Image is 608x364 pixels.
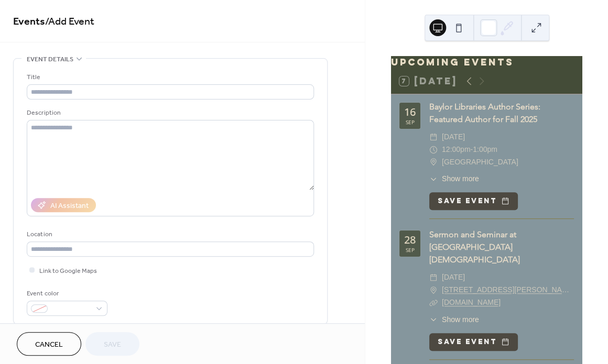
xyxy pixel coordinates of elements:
span: - [470,144,473,156]
div: Baylor Libraries Author Series: Featured Author for Fall 2025 [429,101,574,126]
div: Event color [27,288,105,299]
button: Save event [429,333,518,351]
button: ​Show more [429,314,479,325]
div: ​ [429,131,438,144]
div: ​ [429,284,438,296]
div: ​ [429,314,438,325]
a: [STREET_ADDRESS][PERSON_NAME] [442,284,574,296]
span: [DATE] [442,271,465,284]
button: Cancel [17,332,81,356]
span: Link to Google Maps [39,266,97,277]
div: 28 [404,235,416,245]
div: Location [27,229,312,240]
div: Sep [406,119,415,125]
div: ​ [429,271,438,284]
span: [GEOGRAPHIC_DATA] [442,156,518,169]
button: Save event [429,192,518,210]
span: Show more [442,173,479,184]
div: Upcoming events [391,56,582,69]
span: 1:00pm [473,144,497,156]
div: ​ [429,173,438,184]
button: ​Show more [429,173,479,184]
div: Title [27,72,312,83]
span: 12:00pm [442,144,470,156]
a: Events [13,12,45,32]
a: [DOMAIN_NAME] [442,298,501,306]
span: [DATE] [442,131,465,144]
div: ​ [429,296,438,309]
a: Sermon and Seminar at [GEOGRAPHIC_DATA][DEMOGRAPHIC_DATA] [429,229,520,264]
div: 16 [404,107,416,117]
div: Description [27,107,312,118]
span: / Add Event [45,12,94,32]
span: Show more [442,314,479,325]
div: ​ [429,144,438,156]
span: Cancel [35,339,63,350]
div: Sep [406,247,415,252]
div: ​ [429,156,438,169]
span: Event details [27,54,73,65]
